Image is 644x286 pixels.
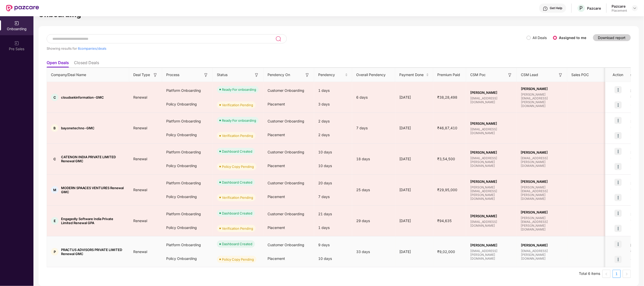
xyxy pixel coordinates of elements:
th: Pendency [314,68,352,82]
div: 6 days [352,95,395,100]
span: Renewal [129,188,151,192]
span: [PERSON_NAME] [521,87,563,91]
div: B [51,124,59,132]
img: New Pazcare Logo [6,5,39,11]
span: Renewal [129,219,151,223]
span: cloudsekinformation-GMC [61,95,104,99]
div: Verification Pending [222,133,253,138]
span: [PERSON_NAME] [521,150,563,154]
div: 33 days [352,249,395,255]
div: P [51,248,59,256]
div: E [51,217,59,225]
span: Renewal [129,126,151,130]
div: Platform Onboarding [162,84,213,97]
img: svg+xml;base64,PHN2ZyBpZD0iRHJvcGRvd24tMzJ4MzIiIHhtbG5zPSJodHRwOi8vd3d3LnczLm9yZy8yMDAwL3N2ZyIgd2... [633,6,637,10]
span: Renewal [129,249,151,254]
span: ₹3,54,500 [433,157,459,161]
img: svg+xml;base64,PHN2ZyB3aWR0aD0iMTYiIGhlaWdodD0iMTYiIHZpZXdCb3g9IjAgMCAxNiAxNiIgZmlsbD0ibm9uZSIgeG... [558,73,563,78]
span: Pendency On [268,72,290,78]
span: [PERSON_NAME] [470,150,513,154]
span: Customer Onboarding [268,119,304,123]
div: Policy Copy Pending [222,257,254,262]
th: Premium Paid [433,68,466,82]
li: Closed Deals [74,60,99,67]
span: Renewal [129,157,151,161]
span: [PERSON_NAME][EMAIL_ADDRESS][PERSON_NAME][DOMAIN_NAME] [521,93,563,108]
div: Platform Onboarding [162,176,213,190]
span: [PERSON_NAME] [470,180,513,184]
div: [DATE] [395,187,433,193]
img: icon [615,101,622,109]
div: Platform Onboarding [162,207,213,221]
span: [PERSON_NAME][EMAIL_ADDRESS][PERSON_NAME][DOMAIN_NAME] [470,185,513,201]
button: right [623,270,631,278]
span: ₹9,02,000 [433,249,459,254]
div: Policy Onboarding [162,221,213,235]
span: CATENON INDIA PRIVATE LIMITED Renewal GMC [61,155,125,163]
span: left [605,273,608,276]
img: icon [615,132,622,139]
span: Placement [268,133,285,137]
span: [PERSON_NAME] [521,243,563,247]
span: [PERSON_NAME] [521,210,563,214]
span: Placement [268,164,285,168]
span: ₹94,635 [433,219,456,223]
img: icon [615,210,622,217]
div: 29 days [352,218,395,224]
div: Policy Onboarding [162,159,213,173]
span: Customer Onboarding [268,243,304,247]
div: Policy Copy Pending [222,164,254,169]
label: Assigned to me [559,35,586,40]
div: 25 days [352,187,395,193]
div: 7 days [314,190,352,204]
div: [DATE] [395,125,433,131]
span: Placement [268,102,285,106]
div: 3 days [314,97,352,111]
img: icon [615,163,622,170]
th: Action [605,68,631,82]
div: 21 days [314,207,352,221]
div: Pazcare [612,4,627,9]
div: 1 days [314,84,352,97]
div: 2 days [314,128,352,142]
img: icon [615,179,622,186]
div: Platform Onboarding [162,145,213,159]
div: Placement [612,9,627,13]
div: Pazcare [587,6,601,11]
span: [PERSON_NAME] [470,243,513,247]
span: CSM Poc [470,72,486,78]
div: Policy Onboarding [162,97,213,111]
li: Next Page [623,270,631,278]
span: [PERSON_NAME] [470,121,513,126]
img: svg+xml;base64,PHN2ZyB3aWR0aD0iMjAiIGhlaWdodD0iMjAiIHZpZXdCb3g9IjAgMCAyMCAyMCIgZmlsbD0ibm9uZSIgeG... [14,21,19,26]
span: Engagedly Software India Private Limited Renewal GPA [61,217,125,225]
button: Download report [593,34,631,41]
img: icon [615,117,622,124]
span: Placement [268,194,285,199]
span: 6 companies/deals [78,46,106,50]
img: svg+xml;base64,PHN2ZyB3aWR0aD0iMTYiIGhlaWdodD0iMTYiIHZpZXdCb3g9IjAgMCAxNiAxNiIgZmlsbD0ibm9uZSIgeG... [305,73,310,78]
span: P [580,5,583,11]
img: svg+xml;base64,PHN2ZyB3aWR0aD0iMTYiIGhlaWdodD0iMTYiIHZpZXdCb3g9IjAgMCAxNiAxNiIgZmlsbD0ibm9uZSIgeG... [254,73,259,78]
span: [PERSON_NAME][EMAIL_ADDRESS][PERSON_NAME][DOMAIN_NAME] [521,216,563,231]
div: Dashboard Created [222,241,252,246]
div: Showing results for [47,46,527,50]
img: svg+xml;base64,PHN2ZyB3aWR0aD0iMTYiIGhlaWdodD0iMTYiIHZpZXdCb3g9IjAgMCAxNiAxNiIgZmlsbD0ibm9uZSIgeG... [203,73,209,78]
span: Renewal [129,95,151,99]
div: 1 days [314,221,352,235]
div: 10 days [314,145,352,159]
img: svg+xml;base64,PHN2ZyBpZD0iSGVscC0zMngzMiIgeG1sbnM9Imh0dHA6Ly93d3cudzMub3JnLzIwMDAvc3ZnIiB3aWR0aD... [543,6,548,11]
th: Overall Pendency [352,68,395,82]
span: [PERSON_NAME] [521,180,563,184]
div: 2 days [314,114,352,128]
div: [DATE] [395,95,433,100]
div: Verification Pending [222,102,253,108]
div: Ready For onboarding [222,87,256,92]
span: Deal Type [133,72,150,78]
span: MODERN SPAACES VENTURES Renewal GMC [61,186,125,194]
span: Customer Onboarding [268,212,304,216]
span: [PERSON_NAME] [470,91,513,95]
img: icon [615,225,622,232]
button: left [602,270,611,278]
img: icon [615,241,622,248]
